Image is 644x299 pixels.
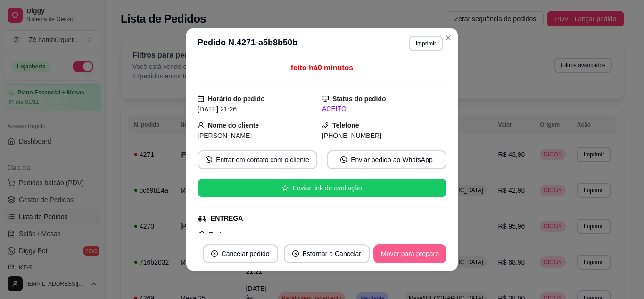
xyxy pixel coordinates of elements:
[198,122,204,128] span: user
[198,150,317,169] button: whats-appEntrar em contato com o cliente
[292,250,299,257] span: close-circle
[198,36,297,51] h3: Pedido N. 4271-a5b8b50b
[441,30,456,45] button: Close
[198,132,252,139] span: [PERSON_NAME]
[198,179,446,197] button: starEnviar link de avaliação
[284,244,370,263] button: close-circleEstornar e Cancelar
[340,156,347,163] span: whats-app
[282,185,289,191] span: star
[322,95,329,102] span: desktop
[332,95,386,103] strong: Status do pedido
[208,95,265,103] strong: Horário do pedido
[409,36,443,51] button: Imprimir
[198,105,237,113] span: [DATE] 21:26
[322,122,329,128] span: phone
[208,121,259,129] strong: Nome do cliente
[327,150,446,169] button: whats-appEnviar pedido ao WhatsApp
[332,121,359,129] strong: Telefone
[373,244,446,263] button: Mover para preparo
[211,214,243,223] div: ENTREGA
[198,231,205,238] span: pushpin
[322,104,446,114] div: ACEITO
[206,156,212,163] span: whats-app
[209,231,239,239] strong: Endereço
[203,244,278,263] button: close-circleCancelar pedido
[211,250,218,257] span: close-circle
[198,95,204,102] span: calendar
[322,132,381,139] span: [PHONE_NUMBER]
[291,64,353,72] span: feito há 0 minutos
